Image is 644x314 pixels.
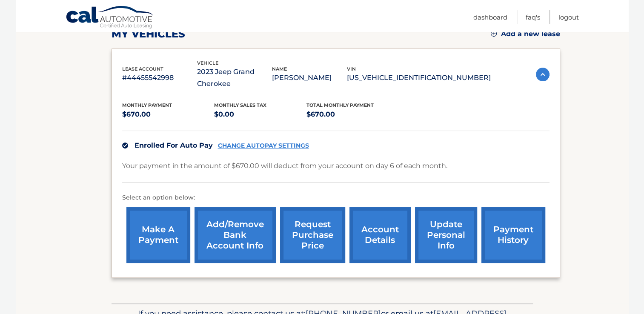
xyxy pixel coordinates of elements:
a: Dashboard [473,10,507,24]
a: update personal info [415,207,477,263]
span: name [272,66,287,72]
span: Enrolled For Auto Pay [135,141,213,149]
span: Total Monthly Payment [306,102,374,108]
a: Add/Remove bank account info [195,207,276,263]
p: 2023 Jeep Grand Cherokee [197,66,272,90]
a: payment history [481,207,545,263]
span: Monthly Payment [122,102,172,108]
span: Monthly sales Tax [214,102,266,108]
a: Add a new lease [491,30,560,38]
p: [PERSON_NAME] [272,72,347,84]
a: account details [349,207,411,263]
span: vin [347,66,356,72]
p: $0.00 [214,108,306,120]
span: vehicle [197,60,218,66]
h2: my vehicles [112,28,185,40]
a: make a payment [126,207,190,263]
a: FAQ's [526,10,540,24]
p: Your payment in the amount of $670.00 will deduct from your account on day 6 of each month. [122,160,447,172]
a: request purchase price [280,207,345,263]
p: $670.00 [306,108,399,120]
a: Cal Automotive [66,6,155,30]
img: check.svg [122,143,128,148]
p: Select an option below: [122,193,550,203]
a: CHANGE AUTOPAY SETTINGS [218,142,309,149]
p: #44455542998 [122,72,197,84]
a: Logout [558,10,579,24]
img: add.svg [491,31,497,37]
span: lease account [122,66,163,72]
p: [US_VEHICLE_IDENTIFICATION_NUMBER] [347,72,491,84]
img: accordion-active.svg [536,68,550,81]
p: $670.00 [122,108,215,120]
